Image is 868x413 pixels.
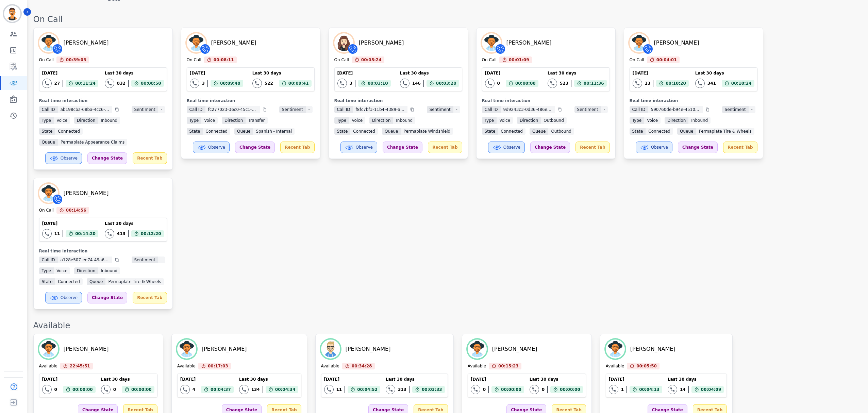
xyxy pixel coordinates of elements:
span: 00:03:33 [422,386,442,393]
div: Recent Tab [280,142,314,153]
span: - [453,106,460,113]
span: Call ID [39,106,58,113]
img: Avatar [177,340,196,359]
div: Last 30 days [548,70,607,76]
div: Recent Tab [133,292,167,303]
div: On Call [39,208,54,214]
span: 00:04:52 [357,386,378,393]
div: 0 [483,387,486,392]
div: 11 [336,387,342,392]
div: Available [177,363,196,369]
span: 00:04:13 [639,386,660,393]
span: Outbound [548,128,574,135]
span: inbound [688,117,711,124]
span: voice [349,117,365,124]
div: [DATE] [42,70,98,76]
div: 522 [265,81,273,86]
span: Call ID [334,106,353,113]
span: 9d9243c3-0d36-486e-8b0c-de628c6a0adb [501,106,555,113]
div: 1 [621,387,624,392]
div: [PERSON_NAME] [64,39,109,47]
span: Call ID [482,106,501,113]
span: voice [497,117,513,124]
span: 00:09:41 [288,80,309,87]
span: Call ID [630,106,648,113]
span: Spanish - Internal [253,128,295,135]
div: Last 30 days [239,377,298,382]
span: - [158,106,165,113]
div: Last 30 days [105,70,164,76]
div: Recent Tab [133,152,167,164]
span: Sentiment [574,106,601,113]
span: 00:04:09 [701,386,721,393]
span: Type [334,117,349,124]
div: 146 [412,81,421,86]
img: Bordered avatar [4,5,20,22]
span: voice [54,117,70,124]
div: 0 [113,387,116,392]
span: voice [201,117,218,124]
span: 00:34:28 [352,363,372,369]
span: Observe [61,295,78,300]
span: State [334,128,351,135]
div: [DATE] [609,377,662,382]
span: ab198cba-68ba-4cc6-b9af-50f02dac680c [58,106,112,113]
span: connected [55,128,83,135]
div: 4 [193,387,195,392]
div: [PERSON_NAME] [346,345,391,353]
span: Observe [503,145,520,150]
span: Observe [651,145,668,150]
span: Observe [208,145,225,150]
span: f8fc7bf3-11b4-4389-af76-93bffe726d3d [353,106,407,113]
div: Last 30 days [252,70,312,76]
div: 3 [350,81,352,86]
div: 413 [117,231,126,236]
div: Real time interaction [39,98,167,103]
span: voice [644,117,661,124]
span: Type [187,117,202,124]
img: Avatar [482,33,501,52]
div: [DATE] [190,70,243,76]
span: 00:14:56 [66,207,86,214]
div: Last 30 days [105,221,164,226]
span: Direction [74,267,98,274]
span: Call ID [39,257,58,263]
div: Recent Tab [428,142,462,153]
span: 00:04:01 [656,56,677,63]
span: Sentiment [279,106,306,113]
div: Available [33,320,861,331]
span: Sentiment [722,106,749,113]
span: 00:14:20 [75,230,96,237]
img: Avatar [334,33,353,52]
div: 13 [645,81,651,86]
div: [DATE] [42,221,98,226]
div: [PERSON_NAME] [359,39,404,47]
span: 00:08:50 [141,80,161,87]
div: [PERSON_NAME] [630,345,675,353]
div: [PERSON_NAME] [654,39,699,47]
img: Avatar [39,33,58,52]
div: Change State [530,142,570,153]
span: Observe [61,155,78,161]
div: 341 [707,81,716,86]
div: Recent Tab [575,142,610,153]
span: State [482,128,498,135]
span: 00:10:20 [666,80,686,87]
span: 00:12:20 [141,230,161,237]
span: Type [39,117,54,124]
div: On Call [39,57,54,63]
div: [DATE] [324,377,380,382]
div: 134 [251,387,260,392]
div: 313 [398,387,406,392]
span: transfer [246,117,267,124]
div: [DATE] [485,70,538,76]
div: 3 [202,81,205,86]
div: Change State [383,142,422,153]
div: [DATE] [42,377,96,382]
span: 00:00:00 [72,386,93,393]
div: Change State [235,142,275,153]
span: Type [630,117,645,124]
span: Direction [517,117,541,124]
div: [DATE] [633,70,689,76]
span: Direction [74,117,98,124]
